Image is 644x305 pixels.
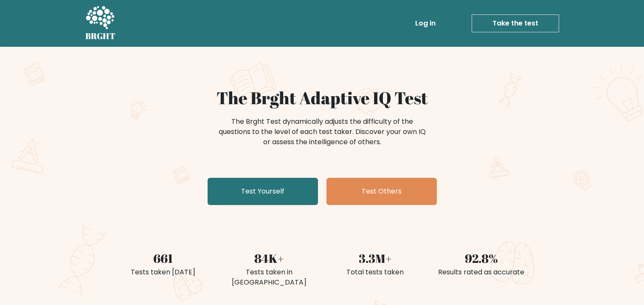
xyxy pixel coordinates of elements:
a: Test Others [326,178,437,205]
div: Results rated as accurate [433,267,529,277]
a: Log in [412,15,439,32]
div: 661 [115,249,211,267]
div: 92.8% [433,249,529,267]
div: The Brght Test dynamically adjusts the difficulty of the questions to the level of each test take... [216,117,428,147]
div: Tests taken [DATE] [115,267,211,277]
div: Tests taken in [GEOGRAPHIC_DATA] [221,267,317,288]
div: Total tests taken [327,267,423,277]
a: BRGHT [85,3,116,43]
a: Test Yourself [208,178,318,205]
div: 3.3M+ [327,249,423,267]
h5: BRGHT [85,31,116,41]
h1: The Brght Adaptive IQ Test [115,88,529,108]
a: Take the test [472,14,559,32]
div: 84K+ [221,249,317,267]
